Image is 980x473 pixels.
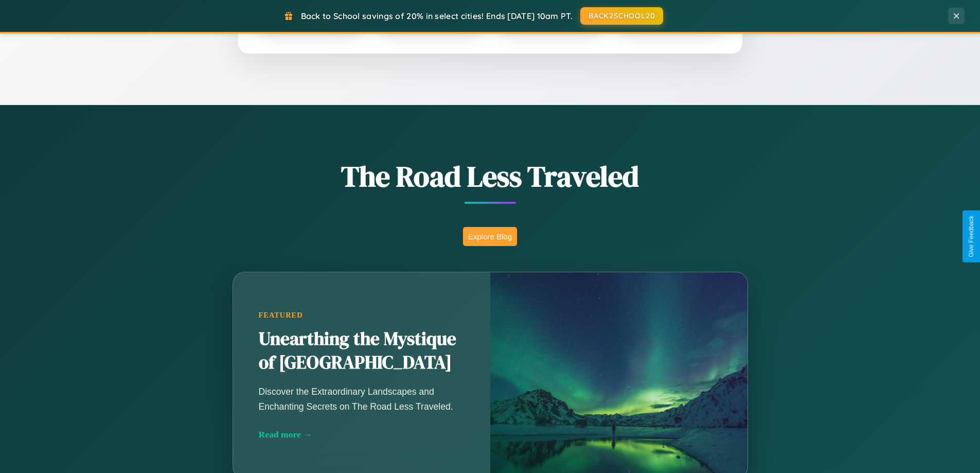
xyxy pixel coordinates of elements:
[259,327,465,375] h2: Unearthing the Mystique of [GEOGRAPHIC_DATA]
[259,311,465,320] div: Featured
[259,384,465,413] p: Discover the Extraordinary Landscapes and Enchanting Secrets on The Road Less Traveled.
[580,7,663,25] button: BACK2SCHOOL20
[301,11,573,21] span: Back to School savings of 20% in select cities! Ends [DATE] 10am PT.
[182,156,799,196] h1: The Road Less Traveled
[259,429,465,440] div: Read more →
[968,216,975,257] div: Give Feedback
[463,227,517,246] button: Explore Blog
